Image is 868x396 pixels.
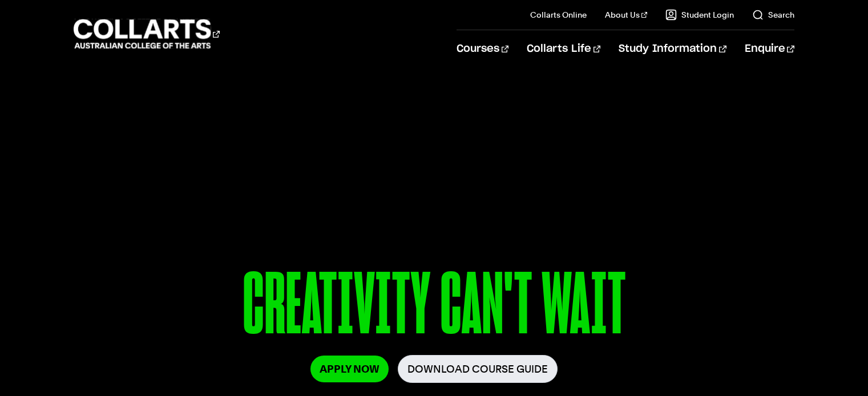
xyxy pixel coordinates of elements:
a: Collarts Life [527,30,600,68]
a: Student Login [665,9,734,21]
a: About Us [605,9,647,21]
a: Collarts Online [530,9,587,21]
a: Study Information [619,30,726,68]
div: Go to homepage [74,18,220,50]
a: Download Course Guide [398,355,558,383]
a: Apply Now [310,356,389,382]
a: Search [752,9,794,21]
p: CREATIVITY CAN'T WAIT [97,261,771,355]
a: Enquire [745,30,794,68]
a: Courses [457,30,508,68]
